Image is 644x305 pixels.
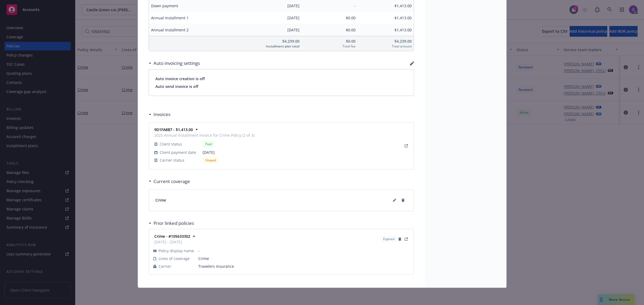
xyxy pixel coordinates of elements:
h3: Current coverage [153,178,190,185]
span: Client payment date [160,150,196,155]
span: Total fee [304,44,356,49]
span: 2025 Annual Installment Invoice for Crime Policy (2 of 3) [154,132,254,138]
h3: Prior linked policies [153,220,194,227]
span: Down payment [151,3,223,9]
span: Carrier status [160,157,184,163]
span: [DATE] - [DATE] [154,239,190,245]
a: View Policy [403,236,409,242]
strong: Crime - #105633302 [154,234,190,239]
span: - [198,248,409,254]
span: Installment plan total [227,44,299,49]
span: [DATE] [227,15,299,21]
span: $4,239.00 [227,38,299,44]
strong: 9D1FA8B7 - $1,413.00 [154,127,193,132]
span: Policy display name [159,248,194,254]
span: $0.00 [304,38,356,44]
span: Auto invoice creation is off [155,76,407,81]
div: Invoices [149,111,170,118]
span: [DATE] [227,27,299,33]
span: Expired [383,237,394,241]
span: Crime [155,197,166,203]
div: Prior linked policies [149,220,194,227]
span: $0.00 [304,27,356,33]
span: Annual Installment 2 [151,27,223,33]
span: [DATE] [203,150,254,155]
span: $4,239.00 [360,38,412,44]
span: Auto send invoice is off [155,84,407,89]
span: - [304,3,356,9]
span: Travelers Insurance [198,263,409,269]
div: Auto invoicing settings [149,60,200,67]
span: Total amount [360,44,412,49]
div: Unpaid [203,157,219,163]
span: Client status [160,141,182,147]
a: View Invoice [403,143,409,149]
h3: Invoices [153,111,170,118]
h3: Auto invoicing settings [153,60,200,67]
span: Lines of coverage [159,256,190,261]
span: Crime [198,256,409,261]
div: Current coverage [149,178,190,185]
span: [DATE] [227,3,299,9]
span: Annual Installment 1 [151,15,223,21]
span: $0.00 [304,15,356,21]
div: Paid [203,141,214,147]
span: $1,413.00 [360,27,412,33]
span: $1,413.00 [360,3,412,9]
span: $1,413.00 [360,15,412,21]
span: Carrier [159,263,171,269]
